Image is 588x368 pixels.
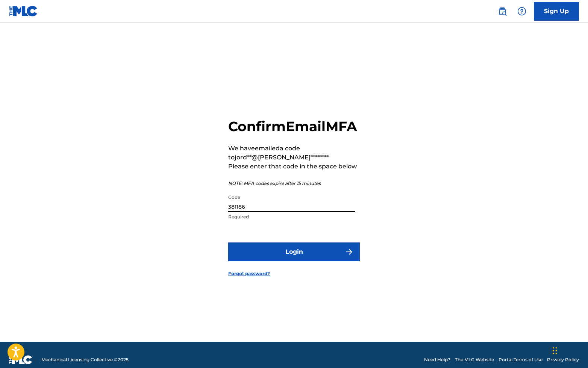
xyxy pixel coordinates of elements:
img: f7272a7cc735f4ea7f67.svg [345,247,354,256]
img: help [517,7,526,16]
a: Sign Up [534,2,579,21]
iframe: Chat Widget [550,332,588,368]
span: Mechanical Licensing Collective © 2025 [41,356,129,363]
p: Required [228,214,355,220]
img: search [498,7,507,16]
div: Drag [553,339,557,362]
p: We have emailed a code to jord**@[PERSON_NAME]******** [228,144,360,162]
a: Public Search [495,4,510,19]
div: Help [514,4,529,19]
a: Privacy Policy [547,356,579,363]
a: The MLC Website [455,356,494,363]
p: NOTE: MFA codes expire after 15 minutes [228,180,360,187]
a: Need Help? [424,356,450,363]
img: MLC Logo [9,6,38,17]
a: Portal Terms of Use [499,356,543,363]
button: Login [228,242,360,261]
a: Forgot password? [228,270,270,277]
img: logo [9,355,32,364]
h2: Confirm Email MFA [228,118,360,135]
p: Please enter that code in the space below [228,162,360,171]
